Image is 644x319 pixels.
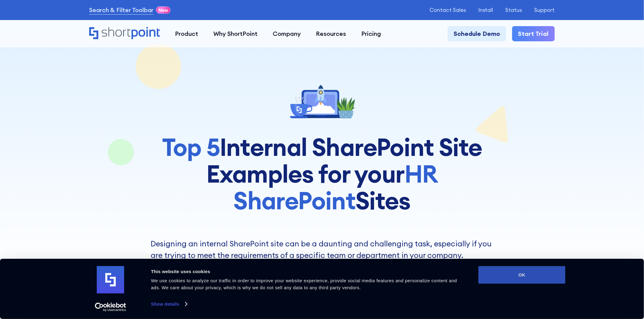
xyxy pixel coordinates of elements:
a: Product [168,26,206,41]
div: Company [273,29,301,38]
a: Status [506,7,522,13]
img: logo [97,266,124,293]
div: Resources [316,29,346,38]
div: Why ShortPoint [214,29,258,38]
a: Resources [309,26,354,41]
a: Schedule Demo [448,26,506,41]
span: Top 5 [162,132,220,162]
button: OK [478,266,565,284]
span: HR SharePoint [233,158,437,216]
a: Usercentrics Cookiebot - opens in a new window [84,303,137,312]
a: Contact Sales [429,7,466,13]
a: Search & Filter Toolbar [89,5,153,15]
span: We use cookies to analyze our traffic in order to improve your website experience, provide social... [151,278,457,290]
div: Pricing [362,29,381,38]
a: Home [89,27,160,40]
a: Pricing [354,26,389,41]
a: Start Trial [512,26,555,41]
div: Product [175,29,198,38]
a: Show details [151,300,187,309]
h1: Internal SharePoint Site Examples for your Sites [151,134,493,214]
a: Why ShortPoint [206,26,265,41]
div: This website uses cookies [151,268,465,275]
a: Support [534,7,555,13]
a: Install [478,7,493,13]
a: Company [265,26,309,41]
